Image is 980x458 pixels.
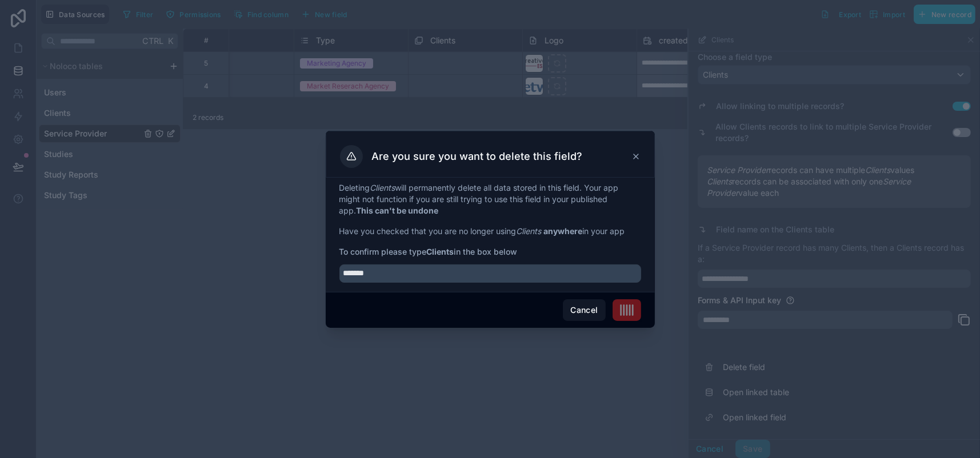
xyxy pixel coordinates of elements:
[357,206,439,215] strong: This can't be undone
[517,226,542,236] em: Clients
[563,299,605,321] button: Cancel
[427,247,454,256] strong: Clients
[544,226,583,236] strong: anywhere
[370,183,395,192] em: Clients
[339,246,641,258] span: To confirm please type in the box below
[372,150,583,163] h3: Are you sure you want to delete this field?
[339,226,641,237] p: Have you checked that you are no longer using in your app
[339,182,641,216] p: Deleting will permanently delete all data stored in this field. Your app might not function if yo...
